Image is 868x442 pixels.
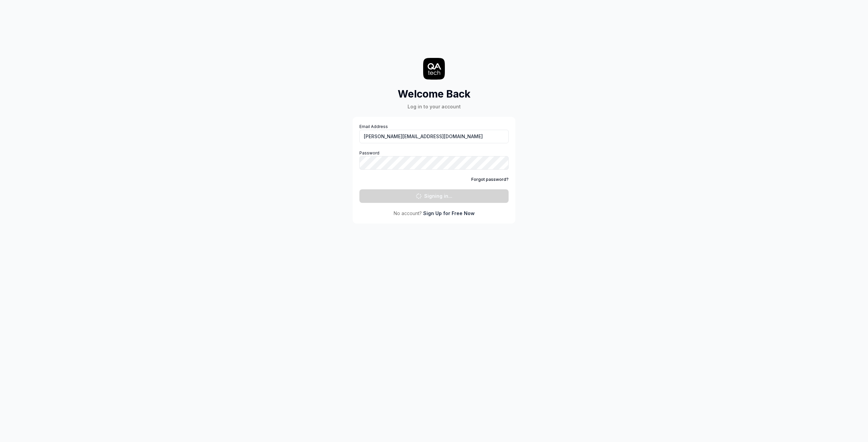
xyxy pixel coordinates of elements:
a: Forgot password? [471,176,509,183]
div: Log in to your account [398,103,471,110]
input: Email Address [359,130,509,143]
span: No account? [394,210,422,217]
button: Signing in... [359,189,509,203]
h2: Welcome Back [398,86,471,102]
label: Password [359,150,509,170]
a: Sign Up for Free Now [423,210,475,217]
label: Email Address [359,124,509,143]
input: Password [359,156,509,170]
